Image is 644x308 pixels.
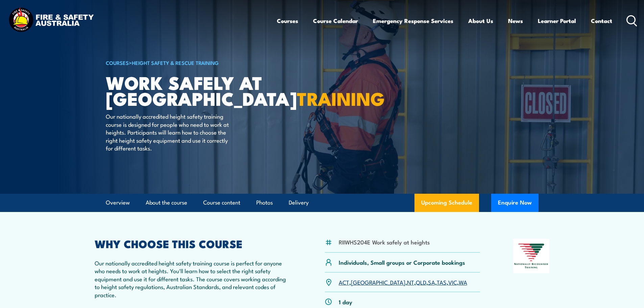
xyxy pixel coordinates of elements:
a: About the course [146,194,187,212]
p: 1 day [339,298,352,306]
a: Photos [256,194,273,212]
p: , , , , , , , [339,278,467,286]
a: Courses [277,12,298,30]
strong: TRAINING [297,84,385,112]
h2: WHY CHOOSE THIS COURSE [95,239,292,248]
a: NT [407,278,414,286]
a: [GEOGRAPHIC_DATA] [351,278,405,286]
a: Course content [203,194,240,212]
img: Nationally Recognised Training logo. [513,239,550,273]
a: About Us [468,12,493,30]
h1: Work Safely at [GEOGRAPHIC_DATA] [106,74,273,106]
button: Enquire Now [491,194,539,212]
a: Course Calendar [313,12,358,30]
a: Learner Portal [538,12,576,30]
p: Individuals, Small groups or Corporate bookings [339,258,465,266]
li: RIIWHS204E Work safely at heights [339,238,430,246]
a: News [508,12,523,30]
p: Our nationally accredited height safety training course is designed for people who need to work a... [106,112,229,152]
a: Upcoming Schedule [414,194,479,212]
a: Height Safety & Rescue Training [132,59,219,66]
a: WA [459,278,467,286]
a: Delivery [289,194,309,212]
a: Contact [591,12,612,30]
a: QLD [416,278,426,286]
p: Our nationally accredited height safety training course is perfect for anyone who needs to work a... [95,259,292,299]
a: Overview [106,194,130,212]
a: ACT [339,278,349,286]
a: VIC [448,278,457,286]
a: COURSES [106,59,129,66]
a: TAS [437,278,447,286]
h6: > [106,58,273,67]
a: SA [428,278,435,286]
a: Emergency Response Services [373,12,453,30]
